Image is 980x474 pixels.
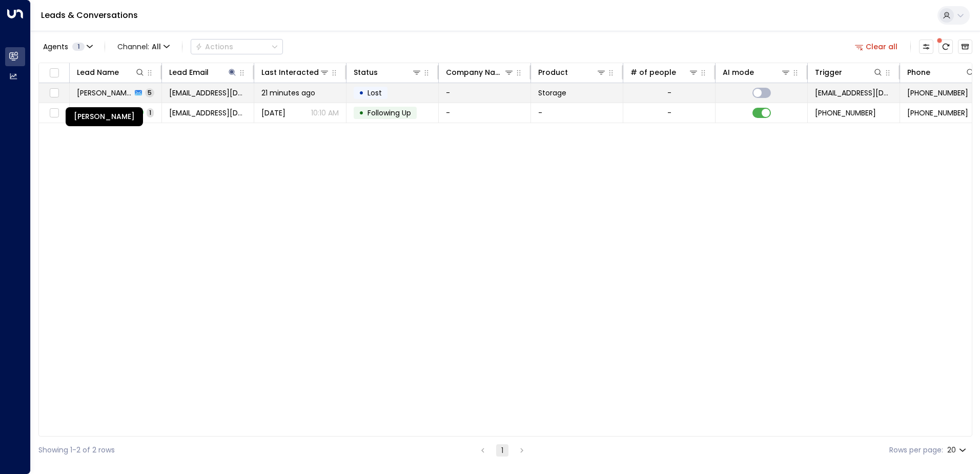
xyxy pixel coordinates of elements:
div: Lead Name [77,66,119,78]
td: - [439,83,531,103]
div: Company Name [446,66,514,78]
div: Showing 1-2 of 2 rows [38,445,115,456]
div: Phone [907,66,975,78]
button: Channel:All [113,39,174,54]
span: Lost [367,88,382,98]
span: Agents [43,43,68,50]
span: +447545999829 [907,108,968,118]
span: Following Up [367,108,411,118]
button: Agents1 [38,39,96,54]
span: shabz_31@hotmail.com [169,88,247,98]
div: Button group with a nested menu [191,39,283,54]
div: • [359,104,364,122]
nav: pagination navigation [476,444,528,457]
span: Storage [538,88,566,98]
span: Toggle select row [48,107,60,120]
button: page 1 [496,444,508,457]
span: Toggle select all [48,67,60,80]
span: +447545999829 [907,88,968,98]
span: shabz_31@hotmail.com [169,108,247,118]
span: Sep 30, 2025 [261,108,285,118]
td: - [439,103,531,123]
div: Product [538,66,568,78]
button: Customize [919,39,933,54]
div: Company Name [446,66,504,78]
span: 1 [147,108,154,117]
div: Last Interacted [261,66,319,78]
span: 21 minutes ago [261,88,315,98]
span: 1 [72,43,85,51]
div: Last Interacted [261,66,330,78]
div: Product [538,66,606,78]
span: Toggle select row [48,87,60,100]
div: Phone [907,66,930,78]
p: 10:10 AM [311,108,339,118]
div: # of people [630,66,699,78]
div: Status [354,66,378,78]
span: 5 [145,88,154,97]
span: Channel: [113,39,174,54]
div: Lead Email [169,66,209,78]
span: All [152,43,161,51]
div: Trigger [815,66,842,78]
button: Archived Leads [958,39,972,54]
a: Leads & Conversations [41,9,138,21]
div: • [359,84,364,102]
span: +447545999829 [815,108,876,118]
div: - [667,88,671,98]
span: There are new threads available. Refresh the grid to view the latest updates. [938,39,953,54]
div: Status [354,66,422,78]
td: - [531,103,623,123]
button: Actions [191,39,283,54]
div: # of people [630,66,676,78]
div: AI mode [723,66,754,78]
div: 20 [947,443,968,458]
div: Lead Email [169,66,237,78]
label: Rows per page: [889,445,943,456]
button: Clear all [851,39,902,54]
span: Shabana Begum [77,88,132,98]
div: Lead Name [77,66,145,78]
div: AI mode [723,66,791,78]
div: Actions [195,42,233,51]
div: [PERSON_NAME] [66,107,143,126]
div: - [667,108,671,118]
span: leads@space-station.co.uk [815,88,892,98]
div: Trigger [815,66,883,78]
